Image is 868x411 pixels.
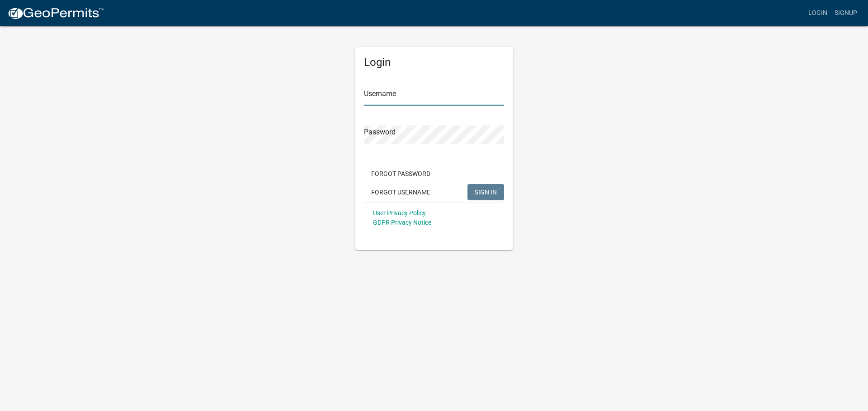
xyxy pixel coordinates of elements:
[467,184,504,200] button: SIGN IN
[364,184,438,200] button: Forgot Username
[475,188,497,195] span: SIGN IN
[373,219,431,226] a: GDPR Privacy Notice
[373,209,426,217] a: User Privacy Policy
[364,56,504,69] h5: Login
[364,166,438,182] button: Forgot Password
[805,5,831,22] a: Login
[831,5,861,22] a: Signup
